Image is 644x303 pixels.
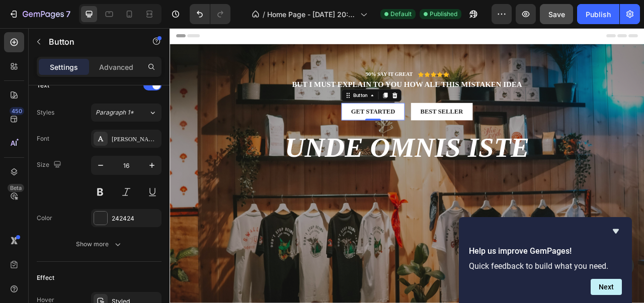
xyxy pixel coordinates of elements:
div: Get started [230,102,286,112]
button: Save [540,4,573,24]
button: Best Seller [307,95,385,118]
div: Show more [76,239,123,249]
span: / [263,9,265,20]
div: Color [37,214,52,223]
div: Help us improve GemPages! [469,225,622,295]
p: Button [49,36,134,48]
h2: Help us improve GemPages! [469,245,622,257]
div: [PERSON_NAME] [112,135,159,144]
p: 90% SAY IT GREAT [250,55,309,64]
p: But I must explain to you how all this mistaken idea [9,66,595,78]
p: unde omnis iste [9,135,595,170]
span: Published [430,10,457,19]
div: Undo/Redo [190,4,230,24]
div: Button [231,81,254,90]
div: Best Seller [319,102,373,112]
button: Paragraph 1* [91,104,162,122]
div: Styles [37,108,54,117]
h2: Rich Text Editor. Editing area: main [8,134,596,171]
button: Show more [37,235,162,253]
p: Advanced [99,62,133,72]
span: Save [548,10,565,19]
button: 7 [4,4,75,24]
button: Get started [218,95,298,118]
div: Text [37,81,49,90]
span: Default [390,10,412,19]
span: Paragraph 1* [96,108,134,117]
iframe: Design area [170,28,644,303]
div: Effect [37,273,54,282]
button: Next question [591,279,622,295]
button: Publish [577,4,619,24]
div: Size [37,158,63,172]
div: 450 [10,107,24,115]
p: Quick feedback to build what you need. [469,261,622,271]
div: Beta [8,184,24,192]
div: 242424 [112,214,159,223]
button: Hide survey [610,225,622,237]
span: Home Page - [DATE] 20:48:46 [267,9,356,20]
p: Settings [50,62,78,72]
div: Font [37,134,49,143]
div: Publish [586,9,611,20]
p: 7 [66,8,70,20]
